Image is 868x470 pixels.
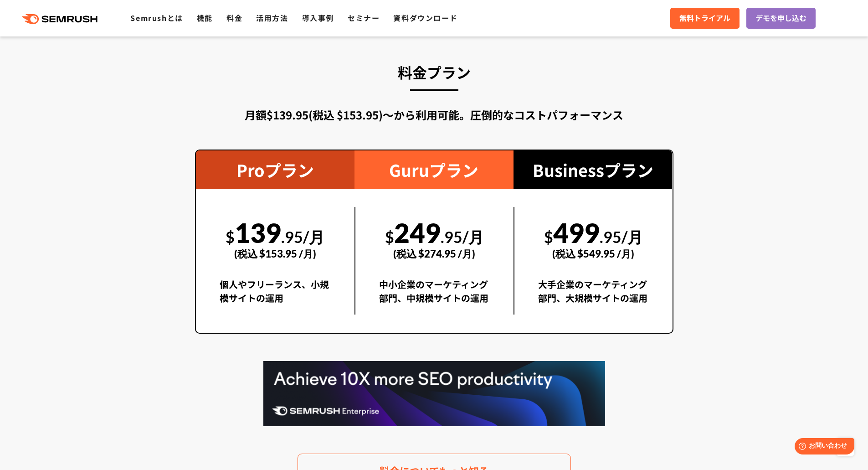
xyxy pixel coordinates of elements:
[600,227,643,246] span: .95/月
[220,207,331,270] div: 139
[544,227,553,246] span: $
[196,150,355,189] div: Proプラン
[755,12,806,24] span: デモを申し込む
[746,8,816,29] a: デモを申し込む
[220,278,331,315] div: 個人やフリーランス、小規模サイトの運用
[379,207,490,270] div: 249
[670,8,740,29] a: 無料トライアル
[195,60,673,84] h3: 料金プラン
[787,434,858,460] iframe: Help widget launcher
[354,150,514,189] div: Guruプラン
[195,107,673,123] div: 月額$139.95(税込 $153.95)〜から利用可能。圧倒的なコストパフォーマンス
[302,12,334,23] a: 導入事例
[393,12,457,23] a: 資料ダウンロード
[379,278,490,315] div: 中小企業のマーケティング部門、中規模サイトの運用
[197,12,213,23] a: 機能
[348,12,380,23] a: セミナー
[226,227,235,246] span: $
[379,238,490,270] div: (税込 $274.95 /月)
[441,227,484,246] span: .95/月
[281,227,324,246] span: .95/月
[226,12,242,23] a: 料金
[514,150,673,189] div: Businessプラン
[256,12,288,23] a: 活用方法
[538,238,649,270] div: (税込 $549.95 /月)
[679,12,730,24] span: 無料トライアル
[538,207,649,270] div: 499
[220,238,331,270] div: (税込 $153.95 /月)
[538,278,649,315] div: 大手企業のマーケティング部門、大規模サイトの運用
[385,227,394,246] span: $
[130,12,183,23] a: Semrushとは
